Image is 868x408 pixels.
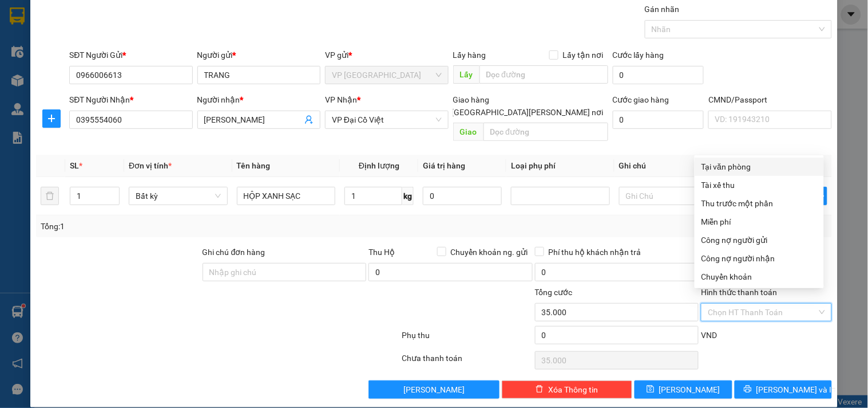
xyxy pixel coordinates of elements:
input: Dọc đường [483,123,608,141]
div: Chưa thanh toán [401,352,533,372]
div: Miễn phí [701,215,817,228]
button: delete [41,187,59,205]
input: Ghi Chú [619,187,718,205]
span: Lấy hàng [453,50,486,60]
div: Người nhận [197,93,320,106]
span: user-add [304,115,314,124]
div: Chuyển khoản [701,270,817,283]
input: Ghi chú đơn hàng [203,263,367,281]
div: SĐT Người Nhận [69,93,192,106]
input: 0 [423,187,502,205]
div: VP gửi [325,49,448,61]
div: SĐT Người Gửi [69,49,192,61]
span: Tên hàng [237,161,271,170]
span: Xóa Thông tin [548,383,598,396]
div: Phụ thu [401,329,533,349]
div: Tại văn phòng [701,160,817,173]
span: Tổng cước [535,288,573,297]
span: Phí thu hộ khách nhận trả [544,246,646,258]
span: Giá trị hàng [423,161,465,170]
input: Cước giao hàng [613,111,704,129]
div: Tổng: 1 [41,220,336,233]
div: Cước gửi hàng sẽ được ghi vào công nợ của người nhận [695,249,824,268]
span: Đơn vị tính [129,161,172,170]
button: plus [42,109,61,128]
span: Giao hàng [453,95,490,104]
label: Cước lấy hàng [613,50,664,60]
div: Người gửi [197,49,320,61]
div: Cước gửi hàng sẽ được ghi vào công nợ của người gửi [695,231,824,249]
input: Dọc đường [479,65,608,84]
span: plus [43,114,60,123]
label: Cước giao hàng [613,95,669,104]
button: [PERSON_NAME] [368,380,499,399]
span: printer [744,385,752,394]
span: [PERSON_NAME] [403,383,465,396]
span: Lấy [453,65,479,84]
input: VD: Bàn, Ghế [237,187,336,205]
label: Ghi chú đơn hàng [203,248,265,257]
span: Thu Hộ [368,248,395,257]
span: Lấy tận nơi [558,49,608,61]
span: [PERSON_NAME] [659,383,720,396]
span: [GEOGRAPHIC_DATA][PERSON_NAME] nơi [447,106,608,119]
span: VP Đại Cồ Việt [332,111,441,128]
span: SL [70,161,79,170]
div: Công nợ người nhận [701,252,817,265]
span: save [647,385,655,394]
span: Bất kỳ [136,187,221,205]
span: Chuyển khoản ng. gửi [446,246,533,258]
div: Tài xế thu [701,179,817,191]
span: VND [701,331,717,340]
th: Ghi chú [615,155,723,177]
button: deleteXóa Thông tin [502,380,632,399]
span: [PERSON_NAME] và In [756,383,837,396]
span: Định lượng [359,161,399,170]
span: kg [402,187,414,205]
div: Thu trước một phần [701,197,817,210]
span: Giao [453,123,483,141]
input: Cước lấy hàng [613,66,704,84]
span: VP Nhận [325,95,357,104]
span: VP Bắc Sơn [332,66,441,84]
th: Loại phụ phí [506,155,615,177]
div: CMND/Passport [708,93,831,106]
div: Công nợ người gửi [701,234,817,246]
span: delete [536,385,544,394]
label: Gán nhãn [645,5,680,14]
button: save[PERSON_NAME] [635,380,732,399]
label: Hình thức thanh toán [701,288,777,297]
button: printer[PERSON_NAME] và In [735,380,832,399]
